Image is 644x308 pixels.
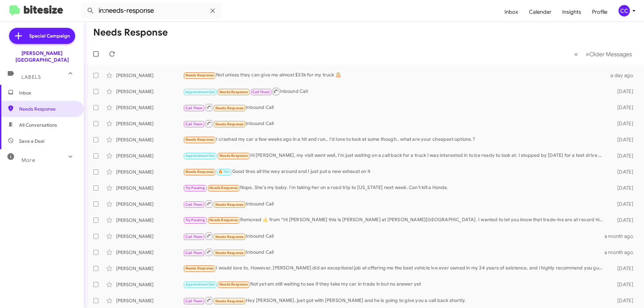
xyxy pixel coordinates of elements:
div: [PERSON_NAME] [116,104,183,111]
div: [PERSON_NAME] [116,120,183,127]
div: Inbound Call [183,248,604,256]
span: Needs Response [215,122,244,126]
div: [PERSON_NAME] [116,297,183,304]
span: Call Them [185,235,203,239]
a: Inbox [499,2,524,22]
h1: Needs Response [93,27,168,38]
div: [DATE] [606,201,639,207]
div: Inbound Call [183,119,606,128]
div: I crashed my car a few weeks ago in a hit and run.. I'd love to look at some though.. what are yo... [183,136,606,143]
div: [DATE] [606,136,639,143]
span: Needs Response [215,299,244,303]
div: Inbound Call [183,200,606,208]
span: Call Them [185,122,203,126]
div: [PERSON_NAME] [116,249,183,256]
div: a month ago [604,249,639,256]
div: [DATE] [606,217,639,224]
div: Good tires all the way around and I just put a new exhaust on it [183,168,606,176]
div: [PERSON_NAME] [116,201,183,207]
button: CC [613,5,637,16]
div: [PERSON_NAME] [116,185,183,191]
span: Needs Response [215,251,244,255]
div: Nope. She's my baby. I'm taking her on a road trip to [US_STATE] next week. Can't kill a Honda. [183,184,606,192]
div: CC [619,5,630,16]
span: Call Them [185,106,203,110]
div: [PERSON_NAME] [116,265,183,272]
span: More [21,157,35,163]
div: [DATE] [606,281,639,288]
span: Needs Response [219,282,248,287]
input: Search [81,3,222,19]
div: [PERSON_NAME] [116,169,183,175]
span: Needs Response [219,90,248,94]
div: Inbound Call [183,87,606,96]
div: Not unless they can give me almost $33k for my truck 🤷🏼 [183,71,606,79]
div: Hi [PERSON_NAME], my visit went well, I'm just waiting on a call back for a truck I was intereste... [183,152,606,160]
span: Needs Response [215,235,244,239]
span: Needs Response [209,186,238,190]
span: 🔥 Hot [218,170,230,174]
span: Call Them [185,251,203,255]
span: Try Pausing [185,218,205,222]
div: Inbound Call [183,103,606,112]
div: [PERSON_NAME] [116,281,183,288]
div: [DATE] [606,152,639,159]
div: [PERSON_NAME] [116,72,183,79]
span: Call Them [185,202,203,207]
span: Needs Response [215,106,244,110]
div: [DATE] [606,169,639,175]
span: Special Campaign [29,33,70,39]
span: Appointment Set [185,90,215,94]
a: Special Campaign [9,28,75,44]
div: [PERSON_NAME] [116,136,183,143]
div: Inbound Call [183,232,604,240]
span: Inbox [19,89,76,96]
span: Needs Response [19,106,76,112]
div: I would love to. However, [PERSON_NAME] did an exceptional job at offering me the best vehicle iv... [183,264,606,272]
button: Previous [570,47,582,61]
span: Needs Response [185,73,214,77]
span: Labels [21,74,41,80]
div: a day ago [606,72,639,79]
span: Needs Response [209,218,238,222]
span: All Conversations [19,122,57,128]
div: [DATE] [606,265,639,272]
div: a month ago [604,233,639,240]
span: Appointment Set [185,153,215,158]
span: « [574,50,578,58]
span: Save a Deal [19,138,44,144]
span: Needs Response [185,137,214,142]
a: Profile [587,2,613,22]
div: Not yet am still waiting to see if they take my car in trade in but no answer yet [183,281,606,288]
a: Calendar [524,2,557,22]
div: [DATE] [606,120,639,127]
span: Try Pausing [185,186,205,190]
nav: Page navigation example [571,47,636,61]
span: Call Them [185,299,203,303]
span: » [586,50,589,58]
div: [DATE] [606,88,639,95]
span: Needs Response [185,266,214,270]
button: Next [582,47,636,61]
div: [PERSON_NAME] [116,233,183,240]
div: [PERSON_NAME] [116,152,183,159]
span: Needs Response [219,153,248,158]
span: Call Them [252,90,270,94]
span: Older Messages [589,51,632,58]
div: [PERSON_NAME] [116,217,183,224]
span: Needs Response [185,170,214,174]
span: Appointment Set [185,282,215,287]
a: Insights [557,2,587,22]
div: [DATE] [606,104,639,111]
span: Needs Response [215,202,244,207]
div: [DATE] [606,297,639,304]
div: [PERSON_NAME] [116,88,183,95]
div: Hey [PERSON_NAME], just got with [PERSON_NAME] and he is going to give you a call back shortly. [183,296,606,305]
div: Removed ‌👍‌ from “ Hi [PERSON_NAME] this is [PERSON_NAME] at [PERSON_NAME][GEOGRAPHIC_DATA]. I wa... [183,216,606,224]
div: [DATE] [606,185,639,191]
